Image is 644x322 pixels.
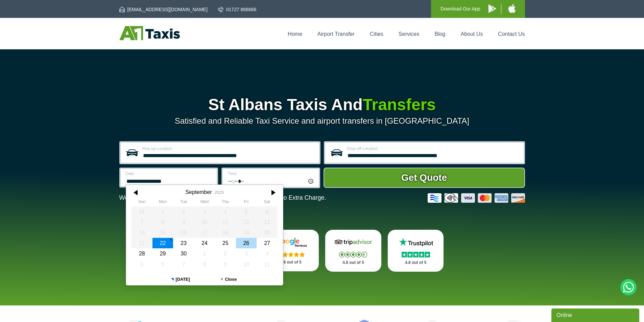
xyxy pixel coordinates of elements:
[215,248,236,259] div: 02 October 2025
[248,194,326,201] span: The Car at No Extra Charge.
[257,238,278,248] div: 27 September 2025
[142,147,315,151] label: Pick-up Location
[173,248,194,259] div: 30 September 2025
[215,238,236,248] div: 25 September 2025
[236,227,257,238] div: 19 September 2025
[152,259,173,270] div: 06 October 2025
[215,199,236,206] th: Thursday
[395,258,436,267] p: 4.8 out of 5
[339,252,367,257] img: Stars
[434,31,445,37] a: Blog
[119,194,326,201] p: We Now Accept Card & Contactless Payment In
[205,274,253,285] button: Close
[152,199,173,206] th: Monday
[257,248,278,259] div: 04 October 2025
[218,6,257,13] a: 01727 866666
[488,4,496,13] img: A1 Taxis Android App
[126,172,213,176] label: Date
[194,238,215,248] div: 24 September 2025
[173,227,194,238] div: 16 September 2025
[132,199,152,206] th: Sunday
[236,217,257,227] div: 12 September 2025
[152,206,173,217] div: 01 September 2025
[152,238,173,248] div: 22 September 2025
[370,31,383,37] a: Cities
[119,97,525,113] h1: St Albans Taxis And
[317,31,355,37] a: Airport Transfer
[194,199,215,206] th: Wednesday
[333,258,374,267] p: 4.8 out of 5
[236,206,257,217] div: 05 September 2025
[277,252,305,257] img: Stars
[325,230,381,272] a: Tripadvisor Stars 4.8 out of 5
[363,96,436,114] span: Transfers
[173,259,194,270] div: 07 October 2025
[194,217,215,227] div: 10 September 2025
[173,238,194,248] div: 23 September 2025
[156,274,205,285] button: [DATE]
[257,227,278,238] div: 20 September 2025
[236,238,257,248] div: 26 September 2025
[461,31,483,37] a: About Us
[388,230,444,272] a: Trustpilot Stars 4.8 out of 5
[551,307,641,322] iframe: chat widget
[402,252,430,257] img: Stars
[236,248,257,259] div: 03 October 2025
[132,227,152,238] div: 14 September 2025
[194,259,215,270] div: 08 October 2025
[257,206,278,217] div: 06 September 2025
[270,237,311,247] img: Google
[194,227,215,238] div: 17 September 2025
[347,147,520,151] label: Drop-off Location
[215,206,236,217] div: 04 September 2025
[173,199,194,206] th: Tuesday
[119,6,208,13] a: [EMAIL_ADDRESS][DOMAIN_NAME]
[428,193,525,203] img: Credit And Debit Cards
[152,227,173,238] div: 15 September 2025
[214,190,223,195] div: 2025
[498,31,525,37] a: Contact Us
[396,237,436,247] img: Trustpilot
[173,217,194,227] div: 09 September 2025
[119,26,180,40] img: A1 Taxis St Albans LTD
[194,206,215,217] div: 03 September 2025
[215,217,236,227] div: 11 September 2025
[132,259,152,270] div: 05 October 2025
[215,259,236,270] div: 09 October 2025
[132,217,152,227] div: 07 September 2025
[132,206,152,217] div: 31 August 2025
[173,206,194,217] div: 02 September 2025
[152,217,173,227] div: 08 September 2025
[194,248,215,259] div: 01 October 2025
[228,172,315,176] label: Time
[257,217,278,227] div: 13 September 2025
[288,31,302,37] a: Home
[152,248,173,259] div: 29 September 2025
[508,4,516,13] img: A1 Taxis iPhone App
[132,238,152,248] div: 21 September 2025
[132,248,152,259] div: 28 September 2025
[399,31,419,37] a: Services
[119,116,525,126] p: Satisfied and Reliable Taxi Service and airport transfers in [GEOGRAPHIC_DATA]
[257,199,278,206] th: Saturday
[324,168,525,188] button: Get Quote
[257,259,278,270] div: 11 October 2025
[440,5,480,13] p: Download Our App
[333,237,374,247] img: Tripadvisor
[263,230,319,271] a: Google Stars 4.8 out of 5
[270,258,311,267] p: 4.8 out of 5
[236,259,257,270] div: 10 October 2025
[185,189,212,195] div: September
[215,227,236,238] div: 18 September 2025
[236,199,257,206] th: Friday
